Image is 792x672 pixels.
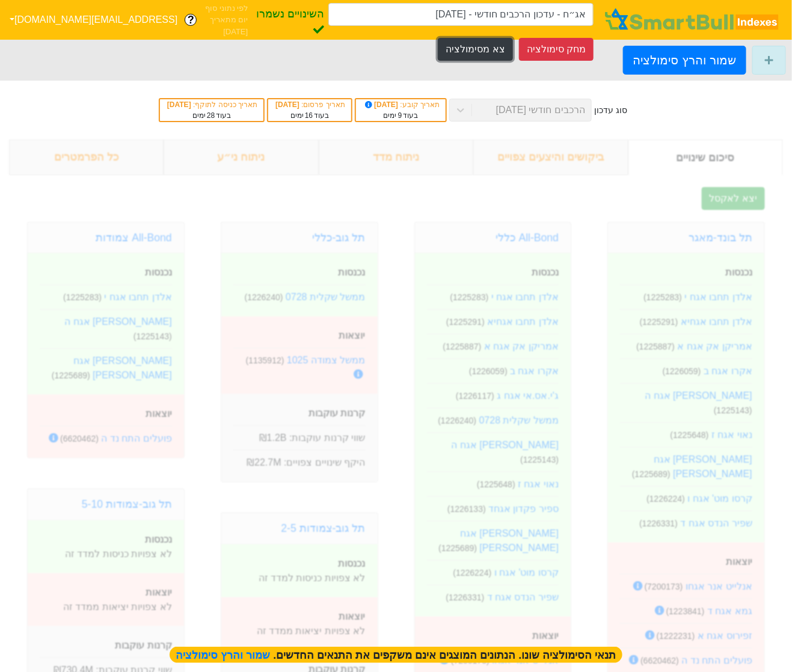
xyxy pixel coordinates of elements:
small: ( 1225887 ) [636,342,675,351]
strong: נכנסות [725,267,752,277]
span: לפי נתוני סוף יום מתאריך [DATE] [204,2,248,38]
p: לא צפויות כניסות למדד זה [40,547,172,561]
a: אקרו אגח ב [510,366,559,376]
span: [DATE] [363,100,401,109]
a: [PERSON_NAME] אגח ה [645,390,753,401]
a: שפיר הנדס אגח ד [487,592,559,602]
input: אג״ח - עדכון הרכבים חודשי - 29/09/25 [328,3,594,26]
a: תל גוב-צמודות 5-10 [82,498,172,510]
a: נאוי אגח ז [711,430,752,440]
span: תנאי הסימולציה שונו. הנתונים המוצגים אינם משקפים את התנאים החדשים. [170,647,623,663]
a: [PERSON_NAME] אגח ה [452,440,559,450]
a: אלדן תחבו אגח י [491,292,559,302]
a: אלדן תחבו אגחיא [487,316,559,327]
small: ( 1226117 ) [456,391,494,401]
strong: נכנסות [145,267,172,277]
a: ממשל שקלית 0728 [286,292,365,302]
a: [PERSON_NAME] אגח [PERSON_NAME] [654,454,752,479]
span: [DATE] [167,100,193,109]
small: ( 1226133 ) [447,504,486,514]
a: ג'י.אס.אי אגח ג [497,390,559,401]
strong: קרנות עוקבות [309,408,365,418]
a: קרסו מוט' אגח ו [688,493,752,504]
div: ביקושים והיצעים צפויים [473,140,628,175]
div: שווי קרנות עוקבות : [233,425,366,445]
p: לא צפויות כניסות למדד זה [233,571,366,585]
small: ( 1226331 ) [639,519,678,528]
small: ( 7200173 ) [645,582,683,591]
small: ( 1225283 ) [450,292,489,302]
a: [PERSON_NAME] אגח ה [64,316,172,327]
button: יצא לאקסל [702,187,765,210]
strong: יוצאות [146,587,172,597]
span: ₪22.7M [247,457,281,467]
small: ( 1225887 ) [443,342,482,351]
p: לא צפויות יציאות ממדד זה [40,600,172,614]
a: ממשל צמודה 1025 [287,355,365,365]
strong: יוצאות [339,330,366,341]
button: מחק סימולציה [519,38,594,61]
small: ( 1226240 ) [438,416,476,425]
a: אלדן תחבו אגח י [104,292,171,302]
strong: נכנסות [339,267,366,277]
a: נאוי אגח ז [518,479,559,489]
small: ( 1225689 ) [438,543,477,553]
small: ( 6620462 ) [60,434,99,443]
div: ניתוח ני״ע [164,140,318,175]
div: תאריך קובע : [362,99,440,110]
strong: נכנסות [145,534,172,544]
small: ( 1225283 ) [63,292,102,302]
img: SmartBull [603,8,782,32]
small: ( 1225291 ) [640,317,678,327]
strong: יוצאות [339,611,366,621]
small: ( 1226331 ) [446,593,485,602]
a: אקרו אגח ב [704,366,752,376]
strong: נכנסות [532,267,559,277]
a: אנלייט אנר אגחו [686,581,752,591]
small: ( 1225648 ) [671,430,709,440]
a: ספיר פקדון אגחד [488,504,559,514]
a: קרסו מוט' אגח ו [494,567,559,578]
a: גמא אגח ד [707,606,752,616]
span: שמור והרץ סימולציה [176,649,273,661]
div: כל הפרמטרים [9,140,164,175]
small: ( 1225291 ) [446,317,485,327]
span: 28 [207,111,215,120]
strong: קרנות עוקבות [115,640,171,650]
div: בעוד ימים [274,110,345,121]
span: ₪1.2B [259,433,287,443]
a: שפיר הנדס אגח ד [681,518,752,528]
small: ( 1226059 ) [469,366,508,376]
div: ניתוח מדד [319,140,473,175]
button: צא מסימולציה [438,38,512,61]
a: [PERSON_NAME] אגח [PERSON_NAME] [73,356,172,380]
strong: יוצאות [726,556,752,567]
div: בעוד ימים [166,110,257,121]
span: 16 [305,111,313,120]
a: [PERSON_NAME] אגח [PERSON_NAME] [460,528,559,553]
a: זפירוס אגח א [698,630,752,641]
a: אמריקן אק אגח א [484,341,559,351]
a: אלדן תחבו אגח י [685,292,752,302]
a: תל גוב-כללי [312,232,366,244]
small: ( 1225143 ) [714,405,752,415]
span: השינויים נשמרו [252,6,324,38]
a: אמריקן אק אגח א [678,341,752,351]
span: [DATE] [275,100,301,109]
small: ( 1135912 ) [246,356,284,365]
div: תאריך פרסום : [274,99,345,110]
small: ( 1225648 ) [477,479,515,489]
span: ? [188,12,194,28]
a: All-Bond צמודות [96,232,171,244]
strong: יוצאות [146,408,172,419]
small: ( 1226240 ) [245,292,283,302]
p: לא צפויות יציאות ממדד זה [233,624,366,638]
small: ( 1225283 ) [643,292,682,302]
div: סוג עדכון [594,104,627,117]
div: סיכום שינויים [628,140,783,175]
a: פועלים התח נד ה [101,433,171,443]
small: ( 1226059 ) [663,366,701,376]
a: תל גוב-צמודות 2-5 [281,522,365,534]
div: תאריך כניסה לתוקף : [166,99,257,110]
a: ממשל שקלית 0728 [479,415,559,425]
